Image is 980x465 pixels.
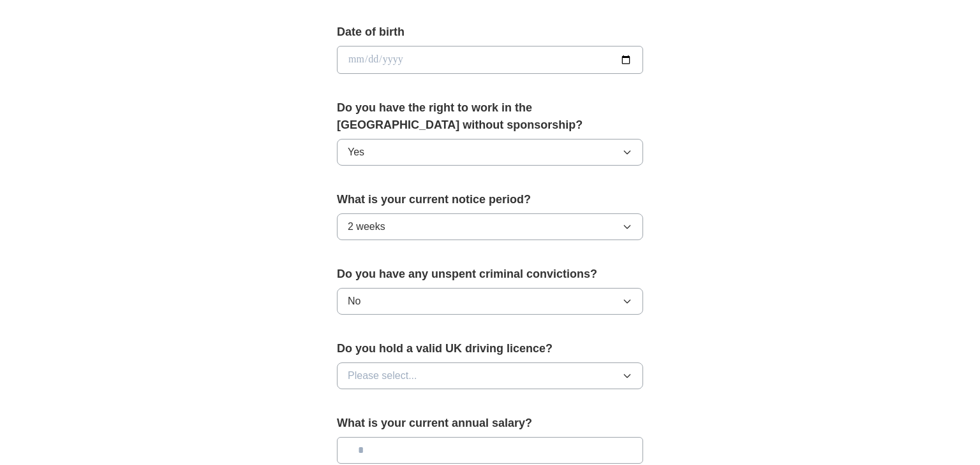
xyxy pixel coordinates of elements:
[337,99,643,134] label: Do you have the right to work in the [GEOGRAPHIC_DATA] without sponsorship?
[337,24,643,41] label: Date of birth
[337,139,643,166] button: Yes
[348,219,385,234] span: 2 weeks
[348,368,417,383] span: Please select...
[337,191,643,208] label: What is your current notice period?
[337,266,643,283] label: Do you have any unspent criminal convictions?
[337,415,643,432] label: What is your current annual salary?
[337,213,643,240] button: 2 weeks
[348,145,364,160] span: Yes
[348,294,360,309] span: No
[337,288,643,315] button: No
[337,340,643,357] label: Do you hold a valid UK driving licence?
[337,362,643,389] button: Please select...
